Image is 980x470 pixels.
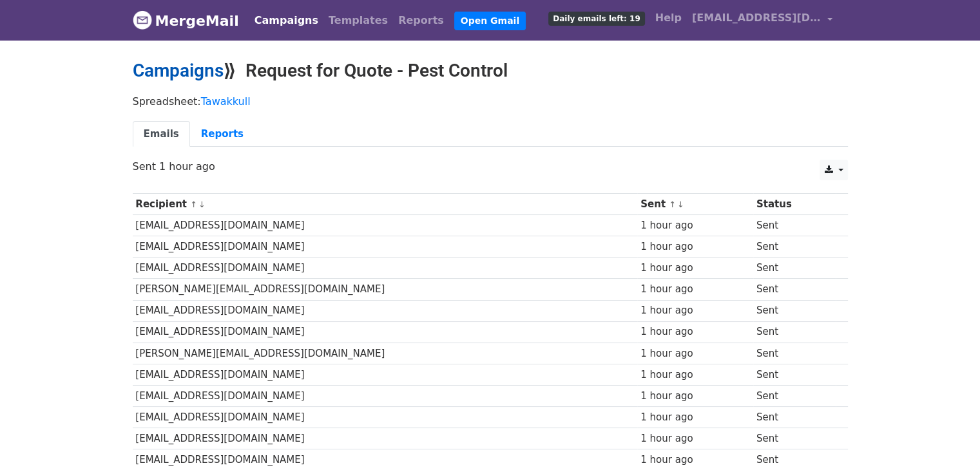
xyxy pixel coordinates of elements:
[916,408,980,470] iframe: Chat Widget
[753,194,835,215] th: Status
[133,364,638,385] td: [EMAIL_ADDRESS][DOMAIN_NAME]
[133,121,190,147] a: Emails
[133,160,848,173] p: Sent 1 hour ago
[677,200,684,209] a: ↓
[640,346,750,361] div: 1 hour ago
[753,428,835,449] td: Sent
[687,5,838,35] a: [EMAIL_ADDRESS][DOMAIN_NAME]
[133,321,638,343] td: [EMAIL_ADDRESS][DOMAIN_NAME]
[640,324,750,339] div: 1 hour ago
[133,7,239,34] a: MergeMail
[543,5,649,31] a: Daily emails left: 19
[637,194,753,215] th: Sent
[190,200,197,209] a: ↑
[640,389,750,404] div: 1 hour ago
[133,407,638,428] td: [EMAIL_ADDRESS][DOMAIN_NAME]
[753,300,835,321] td: Sent
[198,200,206,209] a: ↓
[753,321,835,343] td: Sent
[393,8,449,33] a: Reports
[650,5,687,31] a: Help
[640,303,750,318] div: 1 hour ago
[640,453,750,467] div: 1 hour ago
[548,12,644,26] span: Daily emails left: 19
[133,60,848,82] h2: ⟫ Request for Quote - Pest Control
[753,364,835,385] td: Sent
[753,407,835,428] td: Sent
[753,236,835,258] td: Sent
[133,300,638,321] td: [EMAIL_ADDRESS][DOMAIN_NAME]
[133,258,638,279] td: [EMAIL_ADDRESS][DOMAIN_NAME]
[640,218,750,233] div: 1 hour ago
[640,261,750,276] div: 1 hour ago
[133,236,638,258] td: [EMAIL_ADDRESS][DOMAIN_NAME]
[133,60,224,81] a: Campaigns
[692,10,821,26] span: [EMAIL_ADDRESS][DOMAIN_NAME]
[669,200,676,209] a: ↑
[753,279,835,300] td: Sent
[133,10,152,30] img: MergeMail logo
[753,258,835,279] td: Sent
[640,410,750,425] div: 1 hour ago
[133,215,638,236] td: [EMAIL_ADDRESS][DOMAIN_NAME]
[133,279,638,300] td: [PERSON_NAME][EMAIL_ADDRESS][DOMAIN_NAME]
[133,385,638,406] td: [EMAIL_ADDRESS][DOMAIN_NAME]
[201,95,251,108] a: Tawakkull
[753,343,835,364] td: Sent
[133,194,638,215] th: Recipient
[753,215,835,236] td: Sent
[133,428,638,449] td: [EMAIL_ADDRESS][DOMAIN_NAME]
[640,240,750,254] div: 1 hour ago
[133,343,638,364] td: [PERSON_NAME][EMAIL_ADDRESS][DOMAIN_NAME]
[753,385,835,406] td: Sent
[190,121,255,147] a: Reports
[640,282,750,297] div: 1 hour ago
[454,12,526,30] a: Open Gmail
[133,95,848,108] p: Spreadsheet:
[640,431,750,446] div: 1 hour ago
[249,8,323,33] a: Campaigns
[323,8,393,33] a: Templates
[640,368,750,382] div: 1 hour ago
